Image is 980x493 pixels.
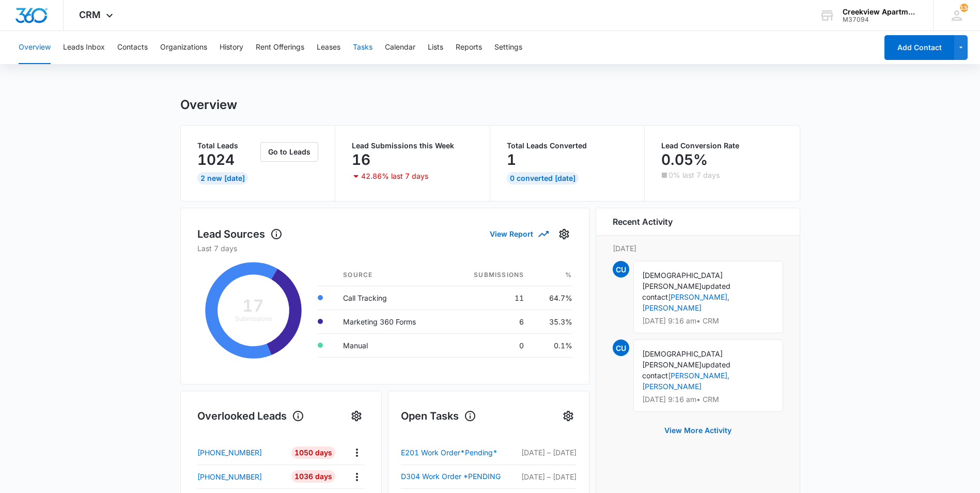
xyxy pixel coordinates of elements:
[348,408,365,424] button: Settings
[960,4,968,12] div: notifications count
[401,446,521,459] a: E201 Work Order*Pending*
[260,147,318,156] a: Go to Leads
[197,226,283,242] h1: Lead Sources
[613,261,629,278] span: CU
[353,31,372,64] button: Tasks
[220,31,243,64] button: History
[494,31,522,64] button: Settings
[256,31,304,64] button: Rent Offerings
[448,310,532,333] td: 6
[117,31,148,64] button: Contacts
[642,396,774,403] p: [DATE] 9:16 am • CRM
[448,264,532,286] th: Submissions
[335,333,448,357] td: Manual
[197,471,284,482] a: [PHONE_NUMBER]
[401,408,476,424] h1: Open Tasks
[197,151,235,168] p: 1024
[197,471,262,482] p: [PHONE_NUMBER]
[654,418,742,443] button: View More Activity
[642,271,723,290] span: [DEMOGRAPHIC_DATA][PERSON_NAME]
[642,371,729,391] a: [PERSON_NAME], [PERSON_NAME]
[507,142,628,149] p: Total Leads Converted
[335,286,448,310] td: Call Tracking
[613,243,783,254] p: [DATE]
[291,446,335,459] div: 1050 Days
[532,310,572,333] td: 35.3%
[197,447,262,458] p: [PHONE_NUMBER]
[532,264,572,286] th: %
[349,469,365,485] button: Actions
[385,31,415,64] button: Calendar
[197,172,248,184] div: 2 New [DATE]
[560,408,577,424] button: Settings
[521,447,577,458] p: [DATE] – [DATE]
[668,172,720,179] p: 0% last 7 days
[197,142,259,149] p: Total Leads
[556,226,572,242] button: Settings
[532,286,572,310] td: 64.7%
[642,317,774,325] p: [DATE] 9:16 am • CRM
[448,333,532,357] td: 0
[428,31,443,64] button: Lists
[291,470,335,483] div: 1036 Days
[335,264,448,286] th: Source
[843,16,918,23] div: account id
[884,35,954,60] button: Add Contact
[160,31,207,64] button: Organizations
[349,444,365,460] button: Actions
[642,349,723,369] span: [DEMOGRAPHIC_DATA][PERSON_NAME]
[197,408,304,424] h1: Overlooked Leads
[197,447,284,458] a: [PHONE_NUMBER]
[63,31,105,64] button: Leads Inbox
[456,31,482,64] button: Reports
[661,142,783,149] p: Lead Conversion Rate
[507,151,516,168] p: 1
[843,8,918,16] div: account name
[79,9,101,20] span: CRM
[317,31,340,64] button: Leases
[613,215,673,228] h6: Recent Activity
[260,142,318,162] button: Go to Leads
[642,292,729,312] a: [PERSON_NAME], [PERSON_NAME]
[180,97,237,113] h1: Overview
[335,310,448,333] td: Marketing 360 Forms
[448,286,532,310] td: 11
[507,172,579,184] div: 0 Converted [DATE]
[613,340,629,356] span: CU
[197,243,572,254] p: Last 7 days
[352,151,370,168] p: 16
[490,225,548,243] button: View Report
[521,471,577,482] p: [DATE] – [DATE]
[960,4,968,12] span: 134
[661,151,708,168] p: 0.05%
[532,333,572,357] td: 0.1%
[361,173,428,180] p: 42.86% last 7 days
[19,31,51,64] button: Overview
[352,142,473,149] p: Lead Submissions this Week
[401,470,521,483] a: D304 Work Order *PENDING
